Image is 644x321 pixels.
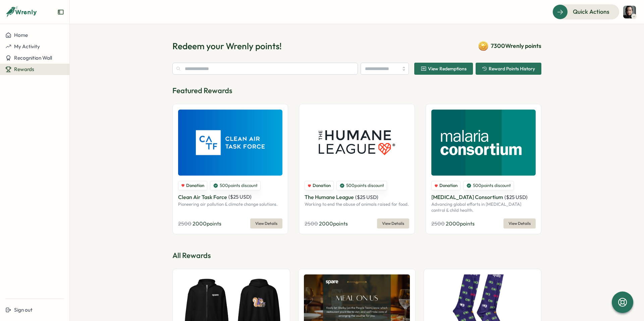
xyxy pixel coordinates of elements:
[228,194,252,200] span: ( $ 25 USD )
[446,220,475,227] span: 2000 points
[428,66,467,71] span: View Redemptions
[14,66,34,72] span: Rewards
[14,32,28,38] span: Home
[305,193,354,201] p: The Humane League
[178,220,192,227] span: 2500
[305,220,318,227] span: 2500
[313,183,331,189] span: Donation
[431,220,445,227] span: 2500
[431,201,536,213] p: Advancing global efforts in [MEDICAL_DATA] control & child health.
[504,194,528,200] span: ( $ 25 USD )
[439,183,458,189] span: Donation
[431,193,503,201] p: [MEDICAL_DATA] Consortium
[355,194,378,200] span: ( $ 25 USD )
[193,220,221,227] span: 2000 points
[305,110,409,176] img: The Humane League
[178,201,282,207] p: Pioneering air pollution & climate change solutions.
[210,181,261,190] div: 500 points discount
[508,219,531,228] span: View Details
[319,220,348,227] span: 2000 points
[14,55,52,61] span: Recognition Wall
[552,4,619,19] button: Quick Actions
[14,307,33,313] span: Sign out
[14,43,40,50] span: My Activity
[336,181,387,190] div: 500 points discount
[431,110,536,176] img: Malaria Consortium
[172,85,541,96] p: Featured Rewards
[491,42,541,50] span: 7300 Wrenly points
[382,219,404,228] span: View Details
[255,219,277,228] span: View Details
[463,181,514,190] div: 500 points discount
[186,183,204,189] span: Donation
[305,201,409,207] p: Working to end the abuse of animals raised for food.
[489,66,535,71] span: Reward Points History
[414,63,473,75] button: View Redemptions
[476,63,541,75] button: Reward Points History
[172,40,282,52] h1: Redeem your Wrenly points!
[573,7,609,16] span: Quick Actions
[503,218,536,229] button: View Details
[178,193,227,201] p: Clean Air Task Force
[172,250,541,261] p: All Rewards
[623,6,636,18] img: Alina Fialho
[57,9,64,15] button: Expand sidebar
[178,110,282,176] img: Clean Air Task Force
[250,218,282,229] button: View Details
[377,218,409,229] button: View Details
